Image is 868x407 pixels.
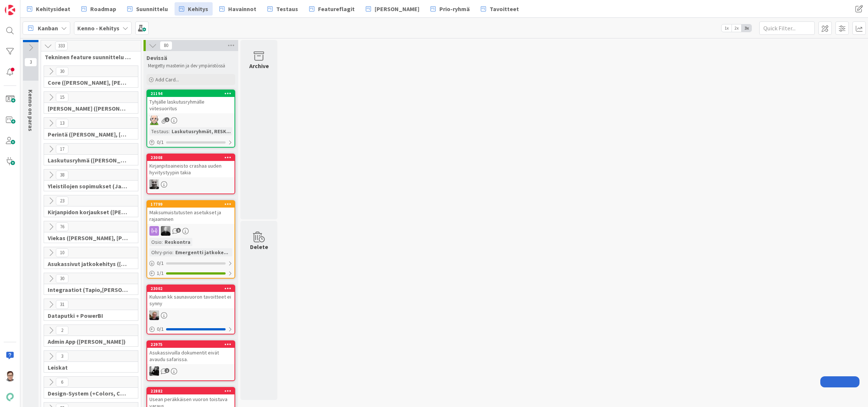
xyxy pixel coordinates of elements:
span: Kehitysideat [36,4,70,13]
div: Kuluvan kk saunavuoron tavoitteet ei synny [147,292,234,308]
span: Tekninen feature suunnittelu ja toteutus [45,53,132,61]
div: 23002Kuluvan kk saunavuoron tavoitteet ei synny [147,285,234,308]
span: 30 [56,274,68,283]
span: 10 [56,248,68,257]
div: 23008 [151,155,234,160]
span: Kanban [38,24,58,33]
a: Prio-ryhmä [426,2,474,16]
span: Admin App (Jaakko) [48,338,129,345]
span: Viekas (Samuli, Saara, Mika, Pirjo, Keijo, TommiHä, Rasmus) [48,234,129,242]
span: [PERSON_NAME] [375,4,419,13]
span: 80 [160,41,172,50]
div: JH [147,179,234,189]
div: 0/1 [147,138,234,147]
div: 23002 [151,286,234,291]
input: Quick Filter... [759,21,815,35]
b: Kenno - Kehitys [77,24,119,32]
span: Suunnittelu [136,4,168,13]
span: Devissä [146,54,167,61]
div: 17799Maksumuistutusten asetukset ja rajaaminen [147,201,234,224]
img: MV [161,226,170,236]
div: AN [147,115,234,125]
div: 17799 [151,202,234,207]
a: Featureflagit [305,2,359,16]
span: 31 [56,300,68,309]
img: SM [5,371,15,381]
div: Reskontra [163,238,192,246]
div: Testaus [149,127,169,135]
span: : [172,248,173,256]
div: 22975 [147,341,234,348]
span: 3 [56,352,68,361]
span: : [169,127,170,135]
img: KM [149,366,159,376]
a: 23008Kirjanpitoaineisto crashaa uuden hyvitystyypin takiaJH [146,154,235,194]
div: 21194Tyhjälle laskutusryhmälle viitesuoritus [147,90,234,113]
span: Perintä (Jaakko, PetriH, MikkoV, Pasi) [48,131,129,138]
div: 22882 [147,388,234,394]
div: 23002 [147,285,234,292]
span: Kehitys [188,4,208,13]
a: Roadmap [77,2,121,16]
a: Suunnittelu [123,2,172,16]
a: Kehitys [175,2,213,16]
div: KM [147,366,234,376]
span: 38 [56,171,68,179]
span: Leiskat [48,364,129,371]
a: Tavoitteet [476,2,523,16]
span: 76 [56,222,68,231]
div: 17799 [147,201,234,208]
img: AN [149,115,159,125]
span: 30 [56,67,68,76]
div: Emergentti jatkoke... [173,248,230,256]
span: 2 [165,368,169,373]
span: 2x [732,24,742,32]
span: 17 [56,145,68,154]
span: 1 [165,117,169,122]
a: 23002Kuluvan kk saunavuoron tavoitteet ei synnyJH0/1 [146,285,235,334]
div: Maksumuistutusten asetukset ja rajaaminen [147,208,234,224]
div: 0/1 [147,324,234,334]
span: Tavoitteet [490,4,519,13]
div: 22975 [151,342,234,347]
a: [PERSON_NAME] [361,2,424,16]
span: 2 [56,326,68,335]
span: Laskutusryhmä (Antti, Keijo) [48,157,129,164]
span: Kirjanpidon korjaukset (Jussi, JaakkoHä) [48,208,129,216]
span: 3 [24,58,37,67]
div: JH [147,310,234,320]
span: Roadmap [90,4,116,13]
span: 1 / 1 [157,269,164,277]
span: Dataputki + PowerBI [48,312,129,319]
div: 21194 [151,91,234,96]
a: 22975Asukassivuilla dokumentit eivät avaudu safarissa.KM [146,340,235,381]
span: 13 [56,119,68,128]
span: 6 [56,378,68,387]
span: 3x [742,24,752,32]
img: Visit kanbanzone.com [5,5,15,15]
span: 1x [722,24,732,32]
span: Asukassivut jatkokehitys (Rasmus, TommiH, Bella) [48,260,129,268]
img: JH [149,310,159,320]
div: 23008 [147,154,234,161]
div: Laskutusryhmät, RESK... [170,127,233,135]
a: 17799Maksumuistutusten asetukset ja rajaaminenMVOsio:ReskontraOhry-prio:Emergentti jatkoke...0/11/1 [146,200,235,279]
span: Design-System (+Colors, Components) [48,390,129,397]
span: Core (Pasi, Jussi, JaakkoHä, Jyri, Leo, MikkoK, Väinö, MattiH) [48,79,129,86]
a: Havainnot [215,2,261,16]
span: Add Card... [155,76,179,83]
div: 23008Kirjanpitoaineisto crashaa uuden hyvitystyypin takia [147,154,234,177]
div: Osio [149,238,162,246]
span: 5 [176,228,181,233]
div: 22882 [151,388,234,394]
a: 21194Tyhjälle laskutusryhmälle viitesuoritusANTestaus:Laskutusryhmät, RESK...0/1 [146,90,235,148]
span: Integraatiot (Tapio,Santeri,Marko,HarriJ) [48,286,129,293]
div: 0/1 [147,259,234,268]
img: JH [149,179,159,189]
div: 1/1 [147,269,234,278]
div: 21194 [147,90,234,97]
span: 23 [56,196,68,205]
span: Yleistilojen sopimukset (Jaakko, VilleP, TommiL, Simo) [48,182,129,190]
div: Kirjanpitoaineisto crashaa uuden hyvitystyypin takia [147,161,234,177]
span: 0 / 1 [157,325,164,333]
